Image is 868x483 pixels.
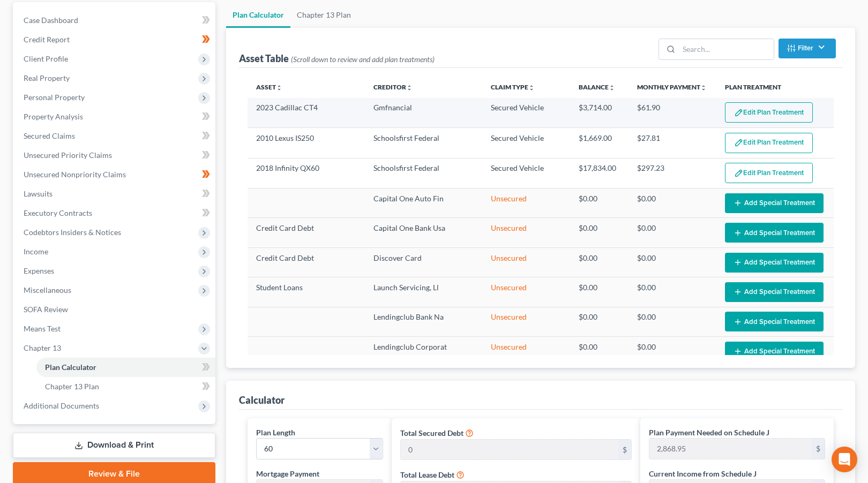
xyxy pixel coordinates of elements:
[482,158,570,188] td: Secured Vehicle
[725,193,824,213] button: Add Special Treatment
[725,312,824,331] button: Add Special Treatment
[400,427,463,439] label: Total Secured Debt
[365,98,482,128] td: Gmfnancial
[248,128,365,158] td: 2010 Lexus IS250
[628,307,716,336] td: $0.00
[365,247,482,277] td: Discover Card
[579,83,615,91] a: Balanceunfold_more
[373,83,413,91] a: Creditorunfold_more
[239,394,285,406] div: Calculator
[15,165,215,184] a: Unsecured Nonpriority Claims
[24,285,71,295] span: Miscellaneous
[679,39,774,59] input: Search...
[15,203,215,223] a: Executory Contracts
[24,35,70,44] span: Credit Report
[15,107,215,126] a: Property Analysis
[482,188,570,218] td: Unsecured
[649,468,757,479] label: Current Income from Schedule J
[832,447,857,472] div: Open Intercom Messenger
[725,133,813,153] button: Edit Plan Treatment
[734,169,743,178] img: edit-pencil-c1479a1de80d8dea1e2430c2f745a3c6a07e9d7aa2eeffe225670001d78357a8.svg
[291,55,435,64] span: (Scroll down to review and add plan treatments)
[609,85,615,91] i: unfold_more
[700,85,707,91] i: unfold_more
[24,189,53,198] span: Lawsuits
[45,382,99,391] span: Chapter 13 Plan
[570,277,628,307] td: $0.00
[24,54,68,63] span: Client Profile
[24,401,99,410] span: Additional Documents
[734,108,743,117] img: edit-pencil-c1479a1de80d8dea1e2430c2f745a3c6a07e9d7aa2eeffe225670001d78357a8.svg
[24,93,85,102] span: Personal Property
[365,218,482,247] td: Capital One Bank Usa
[570,307,628,336] td: $0.00
[24,305,68,314] span: SOFA Review
[24,247,48,256] span: Income
[24,343,61,352] span: Chapter 13
[248,247,365,277] td: Credit Card Debt
[276,85,282,91] i: unfold_more
[400,469,454,480] label: Total Lease Debt
[36,358,215,377] a: Plan Calculator
[725,163,813,183] button: Edit Plan Treatment
[256,468,319,479] label: Mortgage Payment
[482,337,570,366] td: Unsecured
[248,98,365,128] td: 2023 Cadillac CT4
[482,128,570,158] td: Secured Vehicle
[365,128,482,158] td: Schoolsfirst Federal
[649,427,769,438] label: Plan Payment Needed on Schedule J
[406,85,413,91] i: unfold_more
[15,184,215,203] a: Lawsuits
[628,158,716,188] td: $297.23
[637,83,707,91] a: Monthly Paymentunfold_more
[24,73,70,82] span: Real Property
[256,83,282,91] a: Assetunfold_more
[628,247,716,277] td: $0.00
[725,342,824,361] button: Add Special Treatment
[570,128,628,158] td: $1,669.00
[734,138,743,147] img: edit-pencil-c1479a1de80d8dea1e2430c2f745a3c6a07e9d7aa2eeffe225670001d78357a8.svg
[24,208,92,217] span: Executory Contracts
[365,158,482,188] td: Schoolsfirst Federal
[290,2,357,28] a: Chapter 13 Plan
[528,85,535,91] i: unfold_more
[570,337,628,366] td: $0.00
[24,170,126,179] span: Unsecured Nonpriority Claims
[618,440,631,460] div: $
[15,146,215,165] a: Unsecured Priority Claims
[482,277,570,307] td: Unsecured
[482,98,570,128] td: Secured Vehicle
[15,300,215,319] a: SOFA Review
[248,218,365,247] td: Credit Card Debt
[725,223,824,243] button: Add Special Treatment
[365,307,482,336] td: Lendingclub Bank Na
[779,39,836,58] button: Filter
[256,427,295,438] label: Plan Length
[628,188,716,218] td: $0.00
[628,128,716,158] td: $27.81
[24,16,78,25] span: Case Dashboard
[24,266,54,275] span: Expenses
[628,277,716,307] td: $0.00
[36,377,215,396] a: Chapter 13 Plan
[239,52,435,65] div: Asset Table
[365,188,482,218] td: Capital One Auto Fin
[628,218,716,247] td: $0.00
[570,158,628,188] td: $17,834.00
[365,277,482,307] td: Launch Servicing, Ll
[570,188,628,218] td: $0.00
[725,102,813,123] button: Edit Plan Treatment
[649,439,812,459] input: 0.00
[570,247,628,277] td: $0.00
[628,337,716,366] td: $0.00
[716,77,834,98] th: Plan Treatment
[365,337,482,366] td: Lendingclub Corporat
[401,440,618,460] input: 0.00
[482,247,570,277] td: Unsecured
[24,150,112,160] span: Unsecured Priority Claims
[248,277,365,307] td: Student Loans
[628,98,716,128] td: $61.90
[15,11,215,30] a: Case Dashboard
[226,2,290,28] a: Plan Calculator
[570,218,628,247] td: $0.00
